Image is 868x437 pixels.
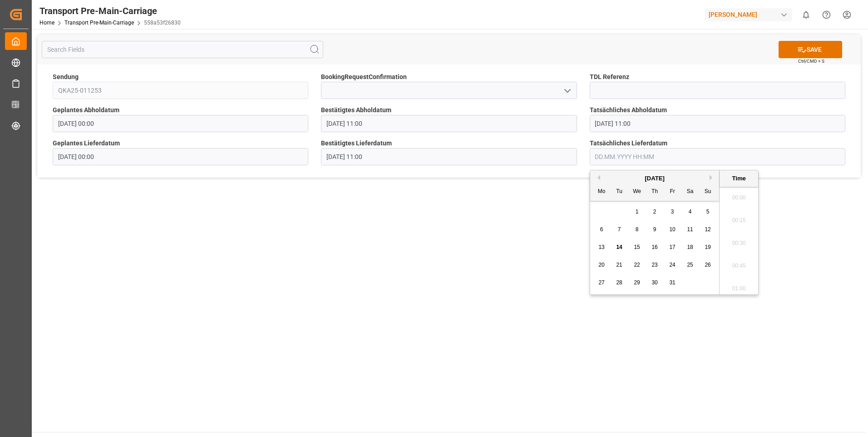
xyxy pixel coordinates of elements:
[596,277,607,288] div: Choose Monday, October 27th, 2025
[634,279,640,286] span: 29
[593,203,717,292] div: month 2025-10
[649,242,661,253] div: Choose Thursday, October 16th, 2025
[667,242,678,253] div: Choose Friday, October 17th, 2025
[598,262,604,268] span: 20
[796,5,816,25] button: show 0 new notifications
[685,242,696,253] div: Choose Saturday, October 18th, 2025
[651,244,657,250] span: 16
[702,186,714,198] div: Su
[669,279,675,286] span: 31
[687,262,693,268] span: 25
[651,279,657,286] span: 30
[671,209,674,215] span: 3
[616,262,622,268] span: 21
[705,6,796,23] button: [PERSON_NAME]
[53,105,119,115] span: Geplantes Abholdatum
[669,244,675,250] span: 17
[598,279,604,286] span: 27
[596,186,607,198] div: Mo
[53,115,308,132] input: DD.MM.YYYY HH:MM
[653,226,656,233] span: 9
[634,244,640,250] span: 15
[685,186,696,198] div: Sa
[636,226,639,233] span: 8
[702,242,714,253] div: Choose Sunday, October 19th, 2025
[702,224,714,235] div: Choose Sunday, October 12th, 2025
[687,244,693,250] span: 18
[53,139,120,148] span: Geplantes Lieferdatum
[687,226,693,233] span: 11
[53,148,308,165] input: DD.MM.YYYY HH:MM
[39,20,54,26] a: Home
[590,148,845,165] input: DD.MM.YYYY HH:MM
[590,174,719,183] div: [DATE]
[667,277,678,288] div: Choose Friday, October 31st, 2025
[631,206,643,218] div: Choose Wednesday, October 1st, 2025
[702,259,714,271] div: Choose Sunday, October 26th, 2025
[631,186,643,198] div: We
[706,209,710,215] span: 5
[590,139,667,148] span: Tatsächliches Lieferdatum
[653,209,656,215] span: 2
[667,206,678,218] div: Choose Friday, October 3rd, 2025
[53,72,79,82] span: Sendung
[321,72,407,82] span: BookingRequestConfirmation
[649,259,661,271] div: Choose Thursday, October 23rd, 2025
[649,277,661,288] div: Choose Thursday, October 30th, 2025
[614,259,625,271] div: Choose Tuesday, October 21st, 2025
[705,8,792,21] div: [PERSON_NAME]
[590,72,629,82] span: TDL Referenz
[631,277,643,288] div: Choose Wednesday, October 29th, 2025
[600,226,603,233] span: 6
[631,224,643,235] div: Choose Wednesday, October 8th, 2025
[667,224,678,235] div: Choose Friday, October 10th, 2025
[669,226,675,233] span: 10
[616,279,622,286] span: 28
[779,41,842,58] button: SAVE
[722,174,756,183] div: Time
[560,84,573,98] button: open menu
[321,139,392,148] span: Bestätigtes Lieferdatum
[702,206,714,218] div: Choose Sunday, October 5th, 2025
[321,115,577,132] input: DD.MM.YYYY HH:MM
[705,226,710,233] span: 12
[667,259,678,271] div: Choose Friday, October 24th, 2025
[816,5,837,25] button: Help Center
[321,148,577,165] input: DD.MM.YYYY HH:MM
[598,244,604,250] span: 13
[616,244,622,250] span: 14
[321,105,391,115] span: Bestätigtes Abholdatum
[685,206,696,218] div: Choose Saturday, October 4th, 2025
[614,224,625,235] div: Choose Tuesday, October 7th, 2025
[614,277,625,288] div: Choose Tuesday, October 28th, 2025
[649,206,661,218] div: Choose Thursday, October 2nd, 2025
[649,186,661,198] div: Th
[42,41,323,58] input: Search Fields
[649,224,661,235] div: Choose Thursday, October 9th, 2025
[631,242,643,253] div: Choose Wednesday, October 15th, 2025
[634,262,640,268] span: 22
[636,209,639,215] span: 1
[631,259,643,271] div: Choose Wednesday, October 22nd, 2025
[669,262,675,268] span: 24
[710,175,715,180] button: Next Month
[64,20,134,26] a: Transport Pre-Main-Carriage
[798,58,824,65] span: Ctrl/CMD + S
[596,224,607,235] div: Choose Monday, October 6th, 2025
[689,209,692,215] span: 4
[618,226,621,233] span: 7
[596,259,607,271] div: Choose Monday, October 20th, 2025
[590,115,845,132] input: DD.MM.YYYY HH:MM
[590,105,667,115] span: Tatsächliches Abholdatum
[667,186,678,198] div: Fr
[614,186,625,198] div: Tu
[614,242,625,253] div: Choose Tuesday, October 14th, 2025
[595,175,600,180] button: Previous Month
[685,259,696,271] div: Choose Saturday, October 25th, 2025
[705,262,710,268] span: 26
[685,224,696,235] div: Choose Saturday, October 11th, 2025
[39,4,181,18] div: Transport Pre-Main-Carriage
[705,244,710,250] span: 19
[596,242,607,253] div: Choose Monday, October 13th, 2025
[651,262,657,268] span: 23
